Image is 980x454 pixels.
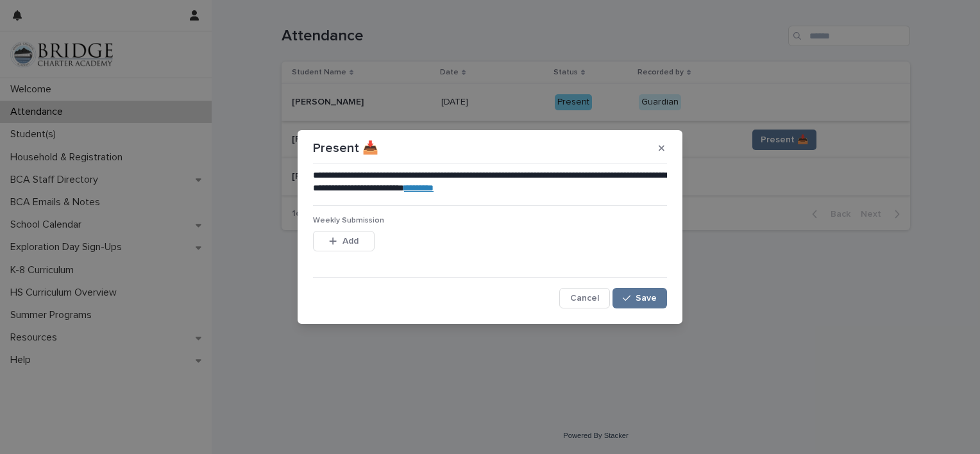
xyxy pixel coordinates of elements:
[313,217,384,224] span: Weekly Submission
[570,294,599,303] span: Cancel
[612,288,667,308] button: Save
[559,288,610,308] button: Cancel
[313,231,375,251] button: Add
[342,237,359,246] span: Add
[313,140,378,156] p: Present 📥
[636,294,657,303] span: Save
